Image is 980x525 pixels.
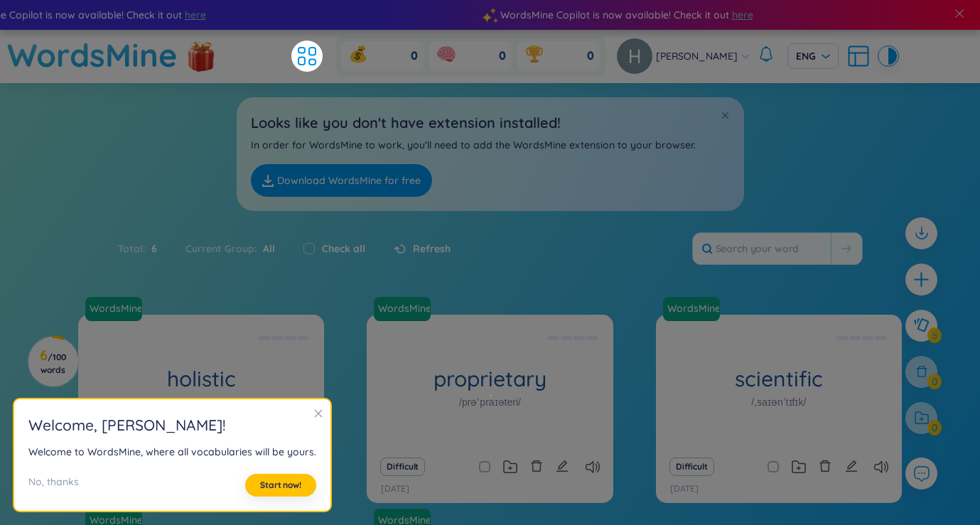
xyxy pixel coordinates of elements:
div: Total : [118,234,171,264]
button: edit [845,457,858,477]
h1: /prəˈpraɪəteri/ [459,394,521,410]
p: [DATE] [670,482,699,496]
span: All [257,242,275,255]
label: Check all [322,241,365,256]
button: Start now! [245,474,316,497]
span: delete [819,460,831,472]
a: avatar [617,38,656,74]
h2: Looks like you don't have extension installed! [251,112,730,134]
h1: proprietary [367,367,613,391]
h1: scientific [656,367,902,391]
h3: 6 [37,350,69,375]
h1: /ˌsaɪənˈtɪfɪk/ [751,394,806,410]
span: delete [530,460,543,472]
h1: /həʊˈlɪstɪk/ [177,394,226,410]
input: Search your word [693,233,831,264]
button: Difficult [669,458,714,476]
span: ENG [796,49,830,63]
span: here [185,7,206,23]
span: edit [556,460,569,472]
a: WordsMine [84,301,144,315]
a: WordsMine [663,297,726,321]
span: plus [912,271,930,288]
a: WordsMine [372,301,432,315]
div: Current Group : [171,234,289,264]
span: here [732,7,753,23]
a: WordsMine [85,297,148,321]
a: Download WordsMine for free [251,164,432,197]
img: flashSalesIcon.a7f4f837.png [187,34,215,77]
span: / 100 words [41,352,66,375]
span: edit [845,460,858,472]
span: [PERSON_NAME] [656,48,738,64]
span: close [313,408,323,418]
button: edit [556,457,569,477]
span: 6 [146,241,157,256]
button: delete [819,457,831,477]
a: WordsMine [7,30,178,80]
span: Start now! [260,480,301,491]
img: avatar [617,38,652,74]
span: 0 [587,48,594,64]
div: No, thanks [28,474,79,497]
button: delete [530,457,543,477]
div: Welcome to WordsMine, where all vocabularies will be yours. [28,444,316,460]
a: WordsMine [374,297,436,321]
span: Refresh [413,241,451,256]
h2: Welcome , [PERSON_NAME] ! [28,413,316,437]
h1: holistic [78,367,324,391]
button: Difficult [380,458,425,476]
span: 0 [499,48,506,64]
p: [DATE] [381,482,409,496]
a: WordsMine [662,301,721,315]
p: In order for WordsMine to work, you'll need to add the WordsMine extension to your browser. [251,137,730,153]
span: 0 [411,48,418,64]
